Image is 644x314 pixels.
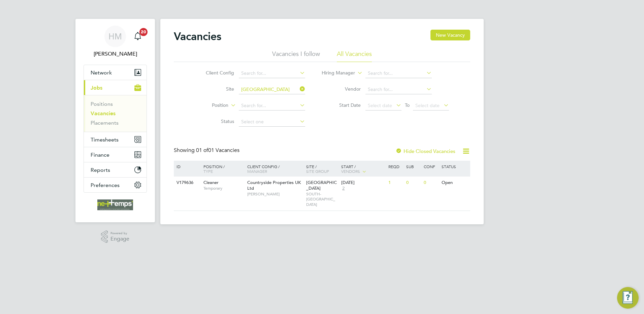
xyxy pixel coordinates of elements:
[387,161,404,172] div: Reqd
[322,86,361,92] label: Vendor
[91,120,119,126] a: Placements
[422,161,440,172] div: Conf
[84,50,147,58] span: Holly McCarroll
[304,161,340,177] div: Site /
[196,147,239,154] span: 01 Vacancies
[337,50,372,62] li: All Vacancies
[139,28,148,36] span: 20
[91,167,110,173] span: Reports
[430,30,470,40] button: New Vacancy
[174,147,241,154] div: Showing
[395,148,455,154] label: Hide Closed Vacancies
[415,102,440,108] span: Select date
[203,186,244,191] span: Temporary
[110,236,129,242] span: Engage
[239,101,305,111] input: Search for...
[405,161,422,172] div: Sub
[84,132,147,147] button: Timesheets
[365,85,432,94] input: Search for...
[75,19,155,222] nav: Main navigation
[84,65,147,80] button: Network
[175,161,198,172] div: ID
[84,162,147,177] button: Reports
[341,180,385,186] div: [DATE]
[84,95,147,132] div: Jobs
[306,180,337,191] span: [GEOGRAPHIC_DATA]
[239,117,305,127] input: Select one
[617,287,639,309] button: Engage Resource Center
[195,118,234,124] label: Status
[246,161,304,177] div: Client Config /
[272,50,320,62] li: Vacancies I follow
[174,30,221,43] h2: Vacancies
[368,102,392,108] span: Select date
[203,168,213,174] span: Type
[247,180,301,191] span: Countryside Properties UK Ltd
[239,85,305,94] input: Search for...
[387,177,404,189] div: 1
[91,69,112,76] span: Network
[365,69,432,78] input: Search for...
[403,101,412,109] span: To
[306,168,329,174] span: Site Group
[196,147,208,154] span: 01 of
[84,147,147,162] button: Finance
[84,80,147,95] button: Jobs
[247,168,267,174] span: Manager
[341,168,360,174] span: Vendors
[203,180,219,185] span: Cleaner
[322,102,361,108] label: Start Date
[175,177,198,189] div: V179636
[198,161,246,177] div: Position /
[306,191,338,207] span: SOUTH-[GEOGRAPHIC_DATA]
[195,70,234,76] label: Client Config
[84,199,147,210] a: Go to home page
[440,177,469,189] div: Open
[405,177,422,189] div: 0
[91,101,113,107] a: Positions
[131,26,144,47] a: 20
[84,26,147,58] a: HM[PERSON_NAME]
[239,69,305,78] input: Search for...
[84,178,147,192] button: Preferences
[340,161,387,178] div: Start /
[91,110,116,117] a: Vacancies
[108,32,122,41] span: HM
[195,86,234,92] label: Site
[110,230,129,236] span: Powered by
[341,186,346,191] span: 2
[91,136,119,143] span: Timesheets
[91,182,120,188] span: Preferences
[190,102,228,109] label: Position
[91,85,102,91] span: Jobs
[101,230,130,243] a: Powered byEngage
[422,177,440,189] div: 0
[440,161,469,172] div: Status
[97,199,133,210] img: net-temps-logo-retina.png
[316,70,355,76] label: Hiring Manager
[91,152,109,158] span: Finance
[247,191,303,197] span: [PERSON_NAME]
